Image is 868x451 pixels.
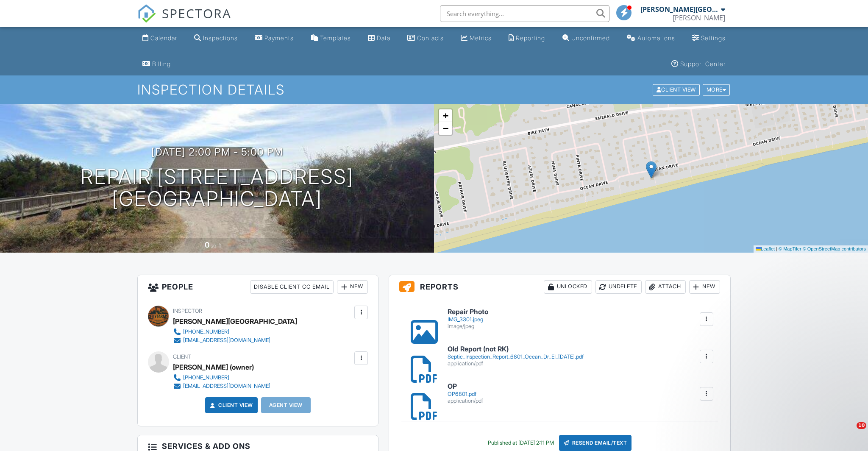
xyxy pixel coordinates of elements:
div: OP6801.pdf [448,391,483,398]
div: Undelete [595,280,642,294]
div: New [337,280,368,294]
iframe: Intercom live chat [839,422,860,443]
span: | [776,246,777,251]
div: application/pdf [448,398,483,404]
div: Septic_Inspection_Report_6801_Ocean_Dr_EI_[DATE].pdf [448,354,584,360]
span: + [443,110,448,121]
h1: Repair [STREET_ADDRESS] [GEOGRAPHIC_DATA] [81,166,353,211]
div: Unconfirmed [571,34,610,42]
a: Support Center [668,56,729,72]
a: Zoom in [439,109,452,122]
div: 0 [205,240,209,249]
a: Templates [308,31,354,46]
div: application/pdf [448,360,584,367]
a: Repair Photo IMG_3301.jpeg image/jpeg [448,308,488,330]
h3: [DATE] 2:00 pm - 5:00 pm [151,146,283,158]
span: sq. ft. [211,242,223,249]
a: OP OP6801.pdf application/pdf [448,383,483,404]
a: Client View [208,401,253,409]
a: Leaflet [756,246,775,251]
span: 10 [857,422,866,429]
div: Unlocked [544,280,592,294]
a: Payments [251,31,297,46]
a: Client View [652,86,702,92]
h6: OP [448,383,483,390]
div: Robert Kelly [673,14,725,22]
div: Support Center [680,60,726,67]
a: SPECTORA [137,11,231,29]
div: IMG_3301.jpeg [448,316,488,323]
a: Calendar [139,31,181,46]
a: Automations (Basic) [623,31,679,46]
div: Resend Email/Text [559,435,632,451]
span: SPECTORA [162,4,231,22]
a: Inspections [191,31,241,46]
div: Payments [264,34,294,42]
div: Published at [DATE] 2:11 PM [488,440,554,446]
a: Billing [139,56,174,72]
div: Metrics [470,34,492,42]
div: Disable Client CC Email [250,280,334,294]
div: Inspections [203,34,238,42]
a: Settings [689,31,729,46]
div: Templates [320,34,351,42]
h3: People [138,275,378,299]
a: Metrics [457,31,495,46]
h6: Old Report (not RK) [448,345,584,353]
div: New [689,280,720,294]
div: Reporting [516,34,545,42]
div: [PERSON_NAME][GEOGRAPHIC_DATA] [640,5,719,14]
a: [PHONE_NUMBER] [173,328,290,336]
a: [EMAIL_ADDRESS][DOMAIN_NAME] [173,336,290,345]
h1: Inspection Details [137,82,731,97]
img: Marker [646,161,657,178]
h6: Repair Photo [448,308,488,316]
div: Contacts [417,34,444,42]
a: Reporting [505,31,548,46]
div: More [703,84,730,96]
div: [PHONE_NUMBER] [183,329,229,335]
a: Contacts [404,31,447,46]
div: [EMAIL_ADDRESS][DOMAIN_NAME] [183,337,270,344]
a: © MapTiler [779,246,801,251]
a: Zoom out [439,122,452,135]
div: Client View [653,84,700,96]
a: Old Report (not RK) Septic_Inspection_Report_6801_Ocean_Dr_EI_[DATE].pdf application/pdf [448,345,584,367]
div: Data [377,34,390,42]
span: Inspector [173,308,202,314]
div: [PHONE_NUMBER] [183,374,229,381]
h3: Reports [389,275,730,299]
div: Settings [701,34,726,42]
div: [EMAIL_ADDRESS][DOMAIN_NAME] [183,383,270,390]
a: Unconfirmed [559,31,613,46]
div: Billing [152,60,171,67]
div: image/jpeg [448,323,488,330]
div: Automations [637,34,675,42]
div: [PERSON_NAME] (owner) [173,361,254,373]
span: Client [173,354,191,360]
a: © OpenStreetMap contributors [803,246,866,251]
img: The Best Home Inspection Software - Spectora [137,4,156,23]
a: [PHONE_NUMBER] [173,373,270,382]
input: Search everything... [440,5,609,22]
div: [PERSON_NAME][GEOGRAPHIC_DATA] [173,315,297,328]
div: Calendar [150,34,177,42]
a: Data [364,31,394,46]
span: − [443,123,448,134]
a: [EMAIL_ADDRESS][DOMAIN_NAME] [173,382,270,390]
div: Attach [645,280,686,294]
